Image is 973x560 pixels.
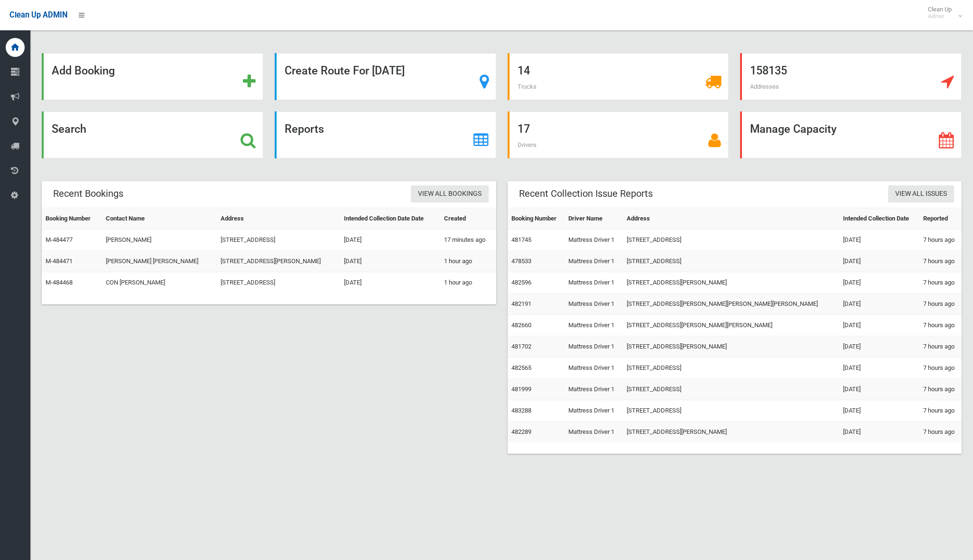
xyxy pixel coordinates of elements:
[565,315,623,336] td: Mattress Driver 1
[440,272,496,294] td: 1 hour ago
[839,336,919,358] td: [DATE]
[623,230,839,251] td: [STREET_ADDRESS]
[565,422,623,443] td: Mattress Driver 1
[508,111,729,158] a: 17 Drivers
[518,141,537,148] span: Drivers
[839,422,919,443] td: [DATE]
[565,400,623,422] td: Mattress Driver 1
[9,10,67,19] span: Clean Up ADMIN
[518,64,530,77] strong: 14
[52,64,115,77] strong: Add Booking
[565,294,623,315] td: Mattress Driver 1
[511,257,531,265] a: 478533
[52,122,86,136] strong: Search
[919,230,962,251] td: 7 hours ago
[565,251,623,272] td: Mattress Driver 1
[839,315,919,336] td: [DATE]
[919,422,962,443] td: 7 hours ago
[275,111,496,158] a: Reports
[740,53,962,100] a: 158135 Addresses
[217,272,340,294] td: [STREET_ADDRESS]
[285,64,405,77] strong: Create Route For [DATE]
[928,13,952,20] small: Admin
[42,53,263,100] a: Add Booking
[511,407,531,414] a: 483288
[217,251,340,272] td: [STREET_ADDRESS][PERSON_NAME]
[42,208,102,230] th: Booking Number
[839,400,919,422] td: [DATE]
[623,272,839,294] td: [STREET_ADDRESS][PERSON_NAME]
[839,230,919,251] td: [DATE]
[46,257,73,265] a: M-484471
[440,208,496,230] th: Created
[217,208,340,230] th: Address
[919,315,962,336] td: 7 hours ago
[919,251,962,272] td: 7 hours ago
[839,294,919,315] td: [DATE]
[623,315,839,336] td: [STREET_ADDRESS][PERSON_NAME][PERSON_NAME]
[919,294,962,315] td: 7 hours ago
[839,379,919,400] td: [DATE]
[508,208,565,230] th: Booking Number
[46,236,73,243] a: M-484477
[511,279,531,286] a: 482596
[919,379,962,400] td: 7 hours ago
[623,379,839,400] td: [STREET_ADDRESS]
[919,358,962,379] td: 7 hours ago
[740,111,962,158] a: Manage Capacity
[518,122,530,136] strong: 17
[565,272,623,294] td: Mattress Driver 1
[102,251,217,272] td: [PERSON_NAME] [PERSON_NAME]
[42,184,135,203] header: Recent Bookings
[750,64,787,77] strong: 158135
[102,208,217,230] th: Contact Name
[511,343,531,350] a: 481702
[285,122,324,136] strong: Reports
[623,336,839,358] td: [STREET_ADDRESS][PERSON_NAME]
[511,364,531,371] a: 482565
[511,300,531,307] a: 482191
[511,321,531,329] a: 482660
[275,53,496,100] a: Create Route For [DATE]
[340,230,440,251] td: [DATE]
[340,251,440,272] td: [DATE]
[623,358,839,379] td: [STREET_ADDRESS]
[511,428,531,435] a: 482289
[919,272,962,294] td: 7 hours ago
[888,185,954,203] a: View All Issues
[623,251,839,272] td: [STREET_ADDRESS]
[340,208,440,230] th: Intended Collection Date Date
[839,358,919,379] td: [DATE]
[440,251,496,272] td: 1 hour ago
[623,422,839,443] td: [STREET_ADDRESS][PERSON_NAME]
[919,336,962,358] td: 7 hours ago
[839,272,919,294] td: [DATE]
[217,230,340,251] td: [STREET_ADDRESS]
[623,400,839,422] td: [STREET_ADDRESS]
[42,111,263,158] a: Search
[411,185,489,203] a: View All Bookings
[919,400,962,422] td: 7 hours ago
[511,236,531,243] a: 481745
[839,251,919,272] td: [DATE]
[508,184,664,203] header: Recent Collection Issue Reports
[518,83,537,90] span: Trucks
[839,208,919,230] th: Intended Collection Date
[750,83,779,90] span: Addresses
[340,272,440,294] td: [DATE]
[923,6,961,20] span: Clean Up
[565,358,623,379] td: Mattress Driver 1
[102,230,217,251] td: [PERSON_NAME]
[565,336,623,358] td: Mattress Driver 1
[565,379,623,400] td: Mattress Driver 1
[46,279,73,286] a: M-484468
[440,230,496,251] td: 17 minutes ago
[565,230,623,251] td: Mattress Driver 1
[511,386,531,393] a: 481999
[565,208,623,230] th: Driver Name
[623,208,839,230] th: Address
[508,53,729,100] a: 14 Trucks
[750,122,836,136] strong: Manage Capacity
[919,208,962,230] th: Reported
[102,272,217,294] td: CON [PERSON_NAME]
